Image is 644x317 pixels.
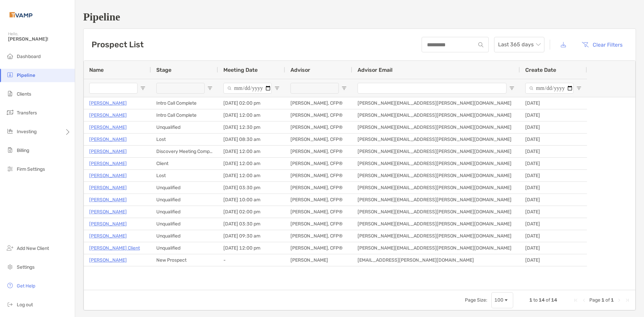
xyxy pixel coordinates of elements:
div: [DATE] [520,146,587,157]
div: [PERSON_NAME][EMAIL_ADDRESS][PERSON_NAME][DOMAIN_NAME] [352,146,520,157]
button: Open Filter Menu [576,86,582,91]
span: 1 [601,297,604,303]
div: [PERSON_NAME], CFP® [285,121,352,133]
span: of [546,297,550,303]
span: 1 [611,297,614,303]
span: Add New Client [17,246,49,251]
span: Billing [17,148,29,153]
div: - [218,254,285,266]
div: [PERSON_NAME][EMAIL_ADDRESS][PERSON_NAME][DOMAIN_NAME] [352,109,520,121]
div: New Prospect [151,254,218,266]
span: 1 [529,297,532,303]
div: [EMAIL_ADDRESS][PERSON_NAME][DOMAIN_NAME] [352,254,520,266]
div: Unqualified [151,242,218,254]
div: Last Page [625,298,630,303]
div: [DATE] [520,170,587,181]
img: input icon [478,42,483,47]
div: [PERSON_NAME], CFP® [285,230,352,242]
span: Get Help [17,283,35,289]
div: [PERSON_NAME][EMAIL_ADDRESS][PERSON_NAME][DOMAIN_NAME] [352,218,520,230]
img: get-help icon [6,281,14,289]
div: [DATE] 12:00 am [218,109,285,121]
div: [PERSON_NAME][EMAIL_ADDRESS][PERSON_NAME][DOMAIN_NAME] [352,182,520,194]
div: [DATE] [520,134,587,145]
span: 14 [551,297,557,303]
div: [DATE] 03:30 pm [218,182,285,194]
div: Lost [151,134,218,145]
a: [PERSON_NAME] Client [89,244,140,252]
div: [PERSON_NAME], CFP® [285,182,352,194]
img: firm-settings icon [6,165,14,173]
img: pipeline icon [6,71,14,79]
div: [DATE] 12:30 pm [218,121,285,133]
div: [DATE] 12:00 am [218,170,285,181]
a: [PERSON_NAME] [89,256,127,264]
span: [PERSON_NAME]! [8,36,71,42]
div: [PERSON_NAME], CFP® [285,158,352,169]
div: Unqualified [151,218,218,230]
button: Open Filter Menu [341,86,347,91]
a: [PERSON_NAME] [89,159,127,168]
span: of [605,297,610,303]
a: [PERSON_NAME] [89,171,127,180]
h3: Prospect List [92,40,144,49]
div: [PERSON_NAME], CFP® [285,194,352,206]
div: [DATE] [520,230,587,242]
span: Last 365 days [498,37,540,52]
div: [PERSON_NAME], CFP® [285,170,352,181]
a: [PERSON_NAME] [89,208,127,216]
button: Open Filter Menu [274,86,280,91]
div: Lost [151,170,218,181]
div: Unqualified [151,121,218,133]
input: Meeting Date Filter Input [223,83,272,94]
div: [DATE] [520,254,587,266]
img: clients icon [6,90,14,98]
div: [PERSON_NAME][EMAIL_ADDRESS][PERSON_NAME][DOMAIN_NAME] [352,121,520,133]
button: Open Filter Menu [509,86,515,91]
p: [PERSON_NAME] [89,196,127,204]
a: [PERSON_NAME] [89,111,127,119]
div: [DATE] [520,194,587,206]
img: investing icon [6,127,14,135]
div: Intro Call Complete [151,109,218,121]
img: dashboard icon [6,52,14,60]
img: Zoe Logo [8,3,34,27]
div: Discovery Meeting Complete [151,146,218,157]
img: add_new_client icon [6,244,14,252]
span: Firm Settings [17,166,45,172]
a: [PERSON_NAME] [89,99,127,107]
div: [PERSON_NAME][EMAIL_ADDRESS][PERSON_NAME][DOMAIN_NAME] [352,230,520,242]
div: [DATE] [520,182,587,194]
span: Page [589,297,600,303]
img: settings icon [6,263,14,271]
div: Unqualified [151,230,218,242]
div: [DATE] [520,109,587,121]
div: Intro Call Complete [151,97,218,109]
div: [PERSON_NAME], CFP® [285,134,352,145]
a: [PERSON_NAME] [89,232,127,240]
div: [DATE] [520,206,587,218]
p: [PERSON_NAME] [89,123,127,131]
div: [DATE] 12:00 pm [218,242,285,254]
div: Client [151,158,218,169]
div: [PERSON_NAME][EMAIL_ADDRESS][PERSON_NAME][DOMAIN_NAME] [352,206,520,218]
div: Page Size [491,292,513,308]
div: [DATE] 02:00 pm [218,206,285,218]
div: [PERSON_NAME][EMAIL_ADDRESS][PERSON_NAME][DOMAIN_NAME] [352,194,520,206]
a: [PERSON_NAME] [89,220,127,228]
span: Create Date [525,67,556,73]
span: Investing [17,129,37,135]
div: [DATE] 12:00 am [218,146,285,157]
div: [PERSON_NAME], CFP® [285,146,352,157]
div: [PERSON_NAME], CFP® [285,97,352,109]
div: [DATE] [520,218,587,230]
div: [DATE] 10:00 am [218,194,285,206]
button: Open Filter Menu [207,86,213,91]
div: [PERSON_NAME], CFP® [285,218,352,230]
